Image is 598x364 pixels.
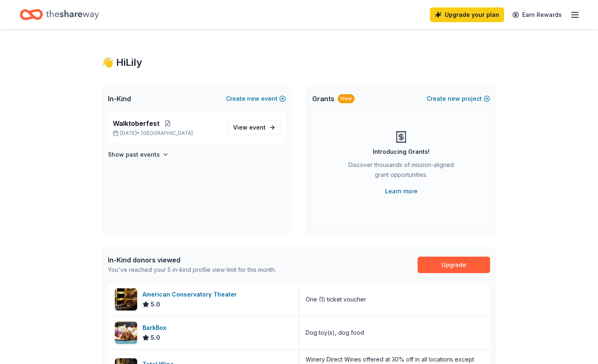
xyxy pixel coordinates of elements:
button: Show past events [108,150,169,160]
div: Introducing Grants! [373,147,430,157]
button: Createnewevent [226,94,286,104]
img: Image for BarkBox [115,322,137,344]
div: American Conservatory Theater [142,290,240,299]
span: 5.0 [151,299,160,309]
span: new [247,94,259,104]
span: new [448,94,460,104]
a: Learn more [385,186,418,196]
span: event [249,124,266,131]
a: Earn Rewards [507,7,567,22]
h4: Show past events [108,150,160,160]
a: Upgrade [418,257,490,273]
span: Walktoberfest [113,118,159,128]
div: One (1) ticket voucher [306,294,366,304]
p: [DATE] • [113,130,221,137]
div: Discover thousands of mission-aligned grant opportunities. [345,160,457,183]
a: Upgrade your plan [430,7,504,22]
a: Home [20,5,99,24]
span: Grants [312,94,334,104]
div: Dog toy(s), dog food [306,328,364,338]
div: New [338,94,355,103]
a: View event [228,120,281,135]
img: Image for American Conservatory Theater [115,288,137,311]
span: View [233,123,266,132]
span: [GEOGRAPHIC_DATA] [141,130,193,137]
div: In-Kind donors viewed [108,255,276,265]
div: BarkBox [142,323,170,333]
button: Createnewproject [427,94,490,104]
div: You've reached your 5 in-kind profile view limit for this month. [108,265,276,275]
div: 👋 Hi Lily [101,56,497,69]
span: 5.0 [151,333,160,343]
span: In-Kind [108,94,131,104]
